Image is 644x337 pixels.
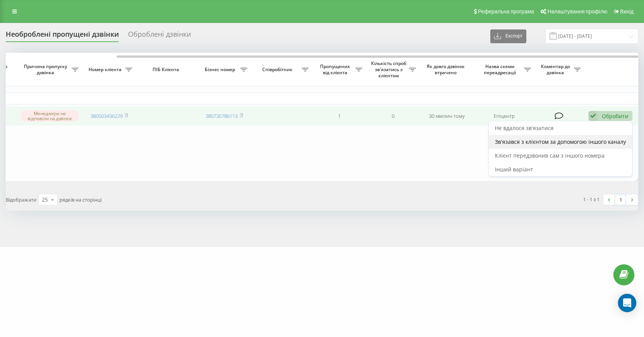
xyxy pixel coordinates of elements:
[426,63,467,75] span: Як довго дзвінок втрачено
[21,63,72,75] span: Причина пропуску дзвінка
[478,8,534,15] span: Реферальна програма
[366,106,420,126] td: 0
[490,29,526,43] button: Експорт
[316,63,355,75] span: Пропущених від клієнта
[495,124,554,132] span: Не вдалося зв'язатися
[312,106,366,126] td: 1
[143,67,191,73] span: ПІБ Клієнта
[21,110,79,122] div: Менеджери не відповіли на дзвінок
[539,63,574,75] span: Коментар до дзвінка
[201,67,240,73] span: Бізнес номер
[495,138,626,145] span: Зв'язався з клієнтом за допомогою іншого каналу
[602,112,628,120] div: Обробити
[473,106,535,126] td: Епіцентр
[420,106,473,126] td: 30 хвилин тому
[90,112,123,119] a: 380503436229
[620,8,634,15] span: Вихід
[495,152,605,159] span: Клієнт передзвонив сам з іншого номера
[205,112,238,119] a: 380730786113
[255,67,302,73] span: Співробітник
[583,195,600,203] div: 1 - 1 з 1
[6,196,36,203] span: Відображати
[370,60,409,78] span: Кількість спроб зв'язатись з клієнтом
[477,63,524,75] span: Назва схеми переадресації
[42,196,48,204] div: 25
[615,194,626,205] a: 1
[6,30,119,42] div: Необроблені пропущені дзвінки
[128,30,191,42] div: Оброблені дзвінки
[547,8,607,15] span: Налаштування профілю
[495,166,533,173] span: Інший варіант
[59,196,102,203] span: рядків на сторінці
[86,67,125,73] span: Номер клієнта
[618,294,636,312] div: Open Intercom Messenger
